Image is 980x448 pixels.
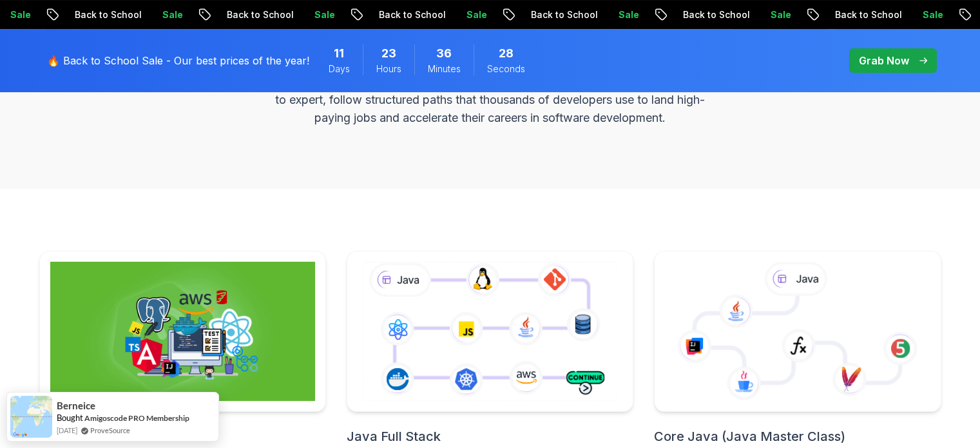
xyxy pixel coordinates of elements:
[499,44,514,63] span: 28 Seconds
[329,63,350,75] span: Days
[47,53,309,68] p: 🔥 Back to School Sale - Our best prices of the year!
[315,8,403,21] p: Back to School
[619,8,707,21] p: Back to School
[10,396,52,438] img: provesource social proof notification image
[436,44,452,63] span: 36 Minutes
[859,8,900,21] p: Sale
[274,73,707,127] p: Master in-demand tech skills with our proven learning roadmaps. From beginner to expert, follow s...
[57,413,83,423] span: Bought
[487,63,525,75] span: Seconds
[555,8,596,21] p: Sale
[57,400,95,411] span: Berneice
[381,44,396,63] span: 23 Hours
[376,63,401,75] span: Hours
[11,8,99,21] p: Back to School
[50,262,315,401] img: Full Stack Professional v2
[467,8,555,21] p: Back to School
[771,8,859,21] p: Back to School
[163,8,251,21] p: Back to School
[859,53,909,68] p: Grab Now
[403,8,444,21] p: Sale
[654,427,941,445] h2: Core Java (Java Master Class)
[707,8,748,21] p: Sale
[57,425,77,436] span: [DATE]
[84,413,189,423] a: Amigoscode PRO Membership
[99,8,140,21] p: Sale
[428,63,461,75] span: Minutes
[251,8,292,21] p: Sale
[90,425,130,436] a: ProveSource
[347,427,633,445] h2: Java Full Stack
[334,44,344,63] span: 11 Days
